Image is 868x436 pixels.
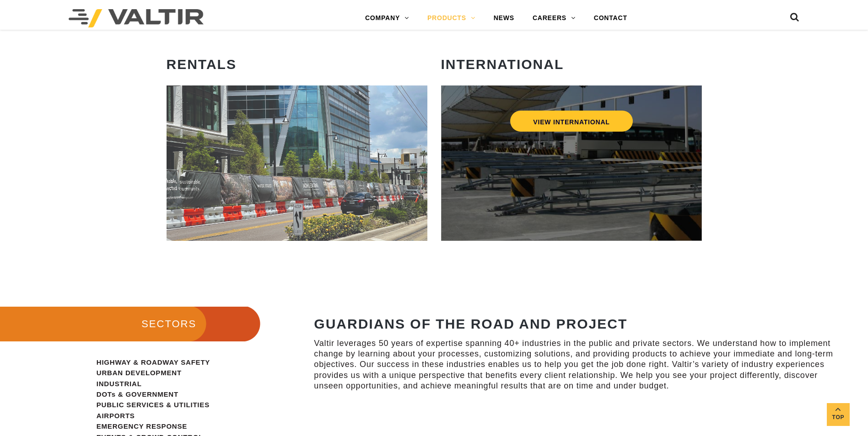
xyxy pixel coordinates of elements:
img: Valtir [69,9,204,27]
p: Valtir leverages 50 years of expertise spanning 40+ industries in the public and private sectors.... [314,338,843,392]
a: CAREERS [523,9,585,27]
a: NEWS [485,9,523,27]
a: Top [827,403,850,426]
strong: GUARDIANS OF THE ROAD AND PROJECT [314,316,627,331]
a: COMPANY [356,9,418,27]
a: VIEW INTERNATIONAL [510,111,632,132]
strong: RENTALS [167,57,237,72]
span: Top [827,412,850,423]
a: PRODUCTS [418,9,485,27]
strong: INTERNATIONAL [441,57,564,72]
a: CONTACT [585,9,636,27]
